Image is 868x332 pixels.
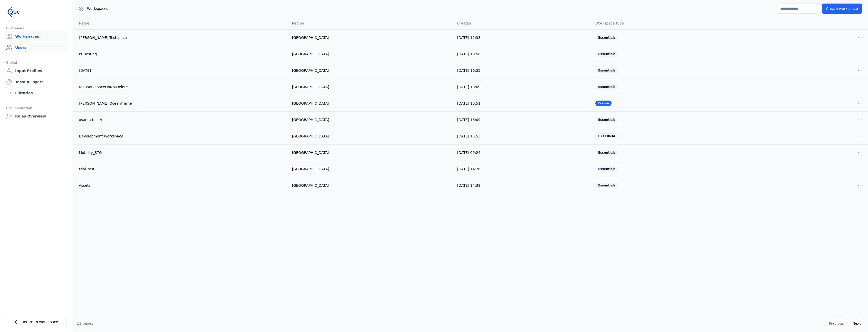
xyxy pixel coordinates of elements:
[79,84,284,89] a: testWorkspaceDoNotDelete
[292,68,449,73] div: [GEOGRAPHIC_DATA]
[292,134,449,139] div: [GEOGRAPHIC_DATA]
[6,25,67,31] div: Customers
[6,60,67,66] div: Global
[457,117,588,122] div: [DATE] 16:09
[457,84,588,89] div: [DATE] 18:09
[4,77,69,87] a: Terrain Layers
[595,117,618,123] div: Essentials
[6,317,67,327] a: Return to workspace
[595,166,618,172] div: Essentials
[595,51,618,57] div: Essentials
[79,183,284,188] a: Assets
[4,111,69,121] a: Roles Overview
[87,6,108,11] span: Workspaces
[79,167,284,172] a: trial_test
[292,84,449,89] div: [GEOGRAPHIC_DATA]
[292,35,449,40] div: [GEOGRAPHIC_DATA]
[292,52,449,57] div: [GEOGRAPHIC_DATA]
[457,183,588,188] div: [DATE] 14:39
[595,35,618,40] div: Essentials
[292,150,449,155] div: [GEOGRAPHIC_DATA]
[79,150,284,155] a: Mobility_STG
[4,31,69,41] a: Workspaces
[595,150,618,155] div: Essentials
[4,66,69,76] a: Input Profiles
[73,17,288,29] th: Name
[4,42,69,53] a: Users
[595,84,618,90] div: Essentials
[457,68,588,73] div: [DATE] 16:35
[595,133,619,139] div: EXTERNAL
[292,167,449,172] div: [GEOGRAPHIC_DATA]
[292,117,449,122] div: [GEOGRAPHIC_DATA]
[77,321,93,325] span: 11 pages
[457,167,588,172] div: [DATE] 14:26
[292,183,449,188] div: [GEOGRAPHIC_DATA]
[591,17,730,29] th: Workspace type
[79,117,284,122] a: usama test 4
[457,134,588,139] div: [DATE] 15:53
[457,35,588,40] div: [DATE] 12:33
[4,88,69,98] a: Libraries
[6,105,67,111] div: Documentation
[595,183,618,188] div: Essentials
[595,101,612,106] div: Frame
[79,101,284,106] a: [PERSON_NAME] OceanFrame
[457,52,588,57] div: [DATE] 10:56
[457,101,588,106] div: [DATE] 10:51
[822,4,862,14] button: Create workspace
[292,101,449,106] div: [GEOGRAPHIC_DATA]
[79,35,284,40] a: [PERSON_NAME] Testspace
[79,134,284,139] a: Development Workspace
[79,52,284,57] a: PE Testing
[595,68,618,73] div: Essentials
[453,17,592,29] th: Created
[288,17,453,29] th: Region
[849,319,864,328] button: Next
[457,150,588,155] div: [DATE] 09:24
[6,5,20,19] img: Logo
[79,68,284,73] a: [DATE]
